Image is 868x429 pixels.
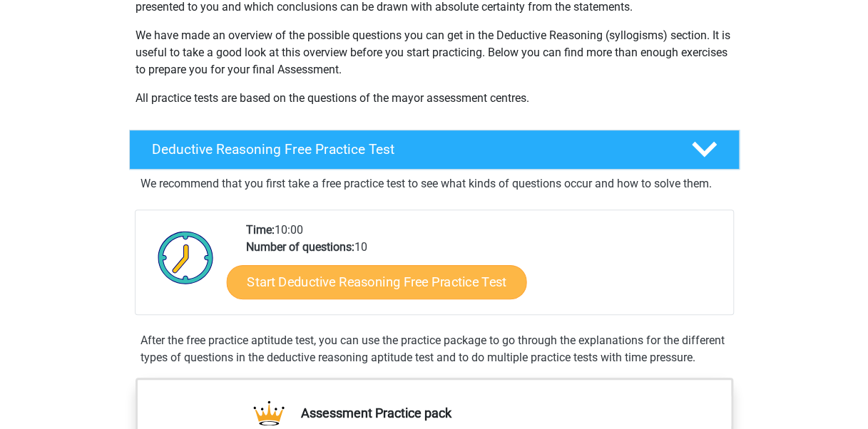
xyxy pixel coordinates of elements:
[136,27,733,78] p: We have made an overview of the possible questions you can get in the Deductive Reasoning (syllog...
[135,332,734,366] div: After the free practice aptitude test, you can use the practice package to go through the explana...
[246,223,275,237] b: Time:
[136,90,733,107] p: All practice tests are based on the questions of the mayor assessment centres.
[150,222,222,293] img: Clock
[235,222,732,314] div: 10:00 10
[226,264,526,299] a: Start Deductive Reasoning Free Practice Test
[123,130,745,170] a: Deductive Reasoning Free Practice Test
[246,240,354,254] b: Number of questions:
[152,141,668,157] h4: Deductive Reasoning Free Practice Test
[141,175,728,192] p: We recommend that you first take a free practice test to see what kinds of questions occur and ho...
